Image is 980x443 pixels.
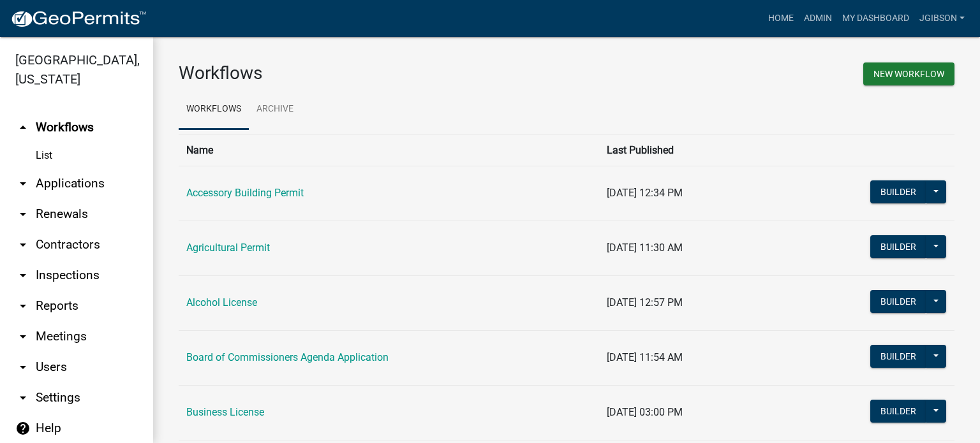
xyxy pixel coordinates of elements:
[15,390,31,405] i: arrow_drop_down
[837,6,914,31] a: My Dashboard
[599,134,775,166] th: Last Published
[607,296,683,309] span: [DATE] 12:57 PM
[15,298,31,314] i: arrow_drop_down
[870,290,926,313] button: Builder
[179,62,557,84] h3: Workflows
[15,237,31,252] i: arrow_drop_down
[15,176,31,191] i: arrow_drop_down
[607,187,683,199] span: [DATE] 12:34 PM
[249,89,301,130] a: Archive
[186,242,270,254] a: Agricultural Permit
[179,134,599,166] th: Name
[870,235,926,258] button: Builder
[179,89,249,130] a: Workflows
[607,242,683,254] span: [DATE] 11:30 AM
[799,6,837,31] a: Admin
[870,345,926,368] button: Builder
[15,359,31,375] i: arrow_drop_down
[15,421,31,436] i: help
[186,406,264,418] a: Business License
[15,329,31,344] i: arrow_drop_down
[870,400,926,423] button: Builder
[607,406,683,418] span: [DATE] 03:00 PM
[15,120,31,135] i: arrow_drop_up
[607,351,683,363] span: [DATE] 11:54 AM
[186,351,389,363] a: Board of Commissioners Agenda Application
[186,296,257,309] a: Alcohol License
[186,187,304,199] a: Accessory Building Permit
[914,6,970,31] a: jgibson
[15,268,31,283] i: arrow_drop_down
[15,207,31,222] i: arrow_drop_down
[863,62,954,85] button: New Workflow
[870,180,926,203] button: Builder
[763,6,799,31] a: Home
